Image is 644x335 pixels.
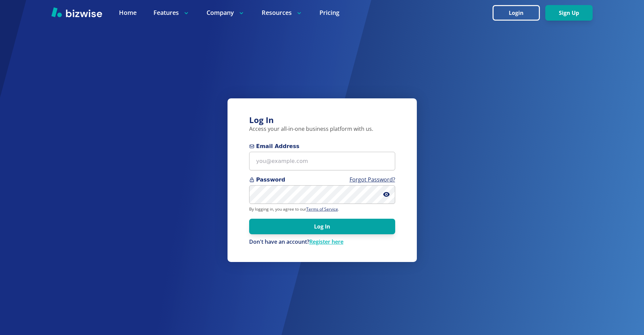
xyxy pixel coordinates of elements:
[493,10,545,16] a: Login
[249,207,395,212] p: By logging in, you agree to our .
[249,238,395,246] div: Don't have an account?Register here
[51,7,102,17] img: Bizwise Logo
[309,238,343,245] a: Register here
[249,125,395,133] p: Access your all-in-one business platform with us.
[262,8,303,17] p: Resources
[493,5,540,21] button: Login
[249,142,395,150] span: Email Address
[306,206,338,212] a: Terms of Service
[249,115,395,126] h3: Log In
[319,8,339,17] a: Pricing
[249,152,395,170] input: you@example.com
[207,8,245,17] p: Company
[545,5,593,21] button: Sign Up
[249,176,395,184] span: Password
[119,8,137,17] a: Home
[545,10,593,16] a: Sign Up
[153,8,190,17] p: Features
[249,238,395,246] p: Don't have an account?
[249,219,395,234] button: Log In
[350,176,395,183] a: Forgot Password?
